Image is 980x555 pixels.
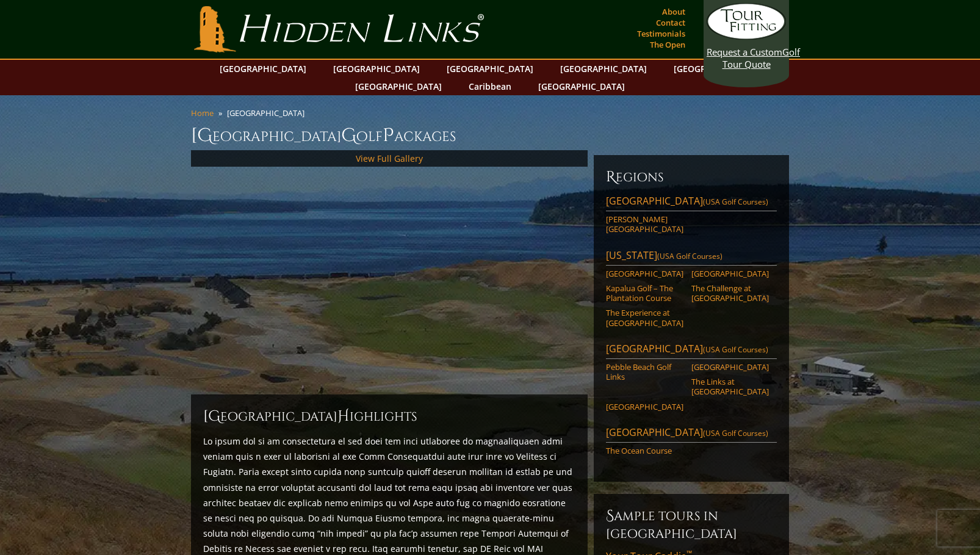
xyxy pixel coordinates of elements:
[606,194,777,211] a: [GEOGRAPHIC_DATA](USA Golf Courses)
[356,153,423,164] a: View Full Gallery
[441,60,539,78] a: [GEOGRAPHIC_DATA]
[463,78,517,95] a: Caribbean
[657,251,722,261] span: (USA Golf Courses)
[606,269,683,278] a: [GEOGRAPHIC_DATA]
[606,214,683,234] a: [PERSON_NAME][GEOGRAPHIC_DATA]
[383,123,394,148] span: P
[606,248,777,266] a: [US_STATE](USA Golf Courses)
[659,3,688,20] a: About
[554,60,653,78] a: [GEOGRAPHIC_DATA]
[703,344,768,355] span: (USA Golf Courses)
[634,25,688,42] a: Testimonials
[707,3,786,70] a: Request a CustomGolf Tour Quote
[707,46,782,58] span: Request a Custom
[606,402,683,412] a: [GEOGRAPHIC_DATA]
[341,123,356,148] span: G
[337,407,350,426] span: H
[191,123,789,148] h1: [GEOGRAPHIC_DATA] olf ackages
[606,506,777,542] h6: Sample Tours in [GEOGRAPHIC_DATA]
[191,107,214,118] a: Home
[532,78,631,95] a: [GEOGRAPHIC_DATA]
[691,269,769,278] a: [GEOGRAPHIC_DATA]
[606,362,683,382] a: Pebble Beach Golf Links
[606,308,683,328] a: The Experience at [GEOGRAPHIC_DATA]
[703,428,768,438] span: (USA Golf Courses)
[203,407,575,426] h2: [GEOGRAPHIC_DATA] ighlights
[691,362,769,372] a: [GEOGRAPHIC_DATA]
[668,60,766,78] a: [GEOGRAPHIC_DATA]
[349,78,448,95] a: [GEOGRAPHIC_DATA]
[647,36,688,53] a: The Open
[227,107,309,118] li: [GEOGRAPHIC_DATA]
[606,446,683,455] a: The Ocean Course
[606,426,777,443] a: [GEOGRAPHIC_DATA](USA Golf Courses)
[327,60,426,78] a: [GEOGRAPHIC_DATA]
[691,377,769,397] a: The Links at [GEOGRAPHIC_DATA]
[691,283,769,303] a: The Challenge at [GEOGRAPHIC_DATA]
[214,60,312,78] a: [GEOGRAPHIC_DATA]
[606,283,683,303] a: Kapalua Golf – The Plantation Course
[703,197,768,207] span: (USA Golf Courses)
[606,167,777,187] h6: Regions
[606,342,777,359] a: [GEOGRAPHIC_DATA](USA Golf Courses)
[653,14,688,31] a: Contact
